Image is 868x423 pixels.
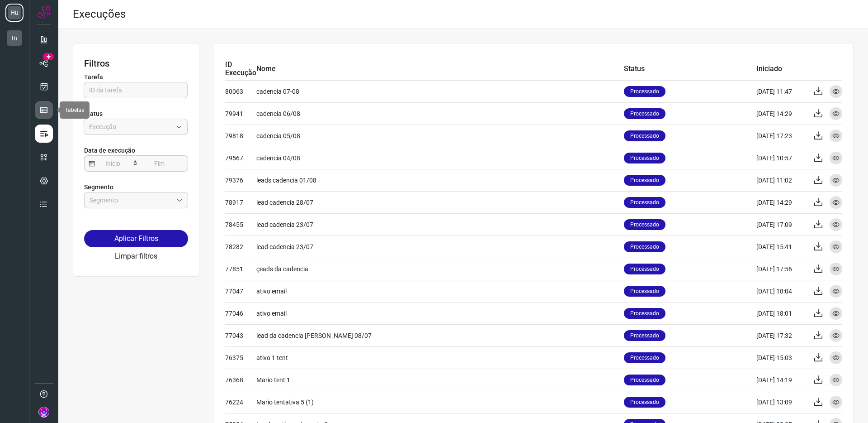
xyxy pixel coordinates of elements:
[624,330,665,341] p: Processado
[256,280,624,302] td: ativo email
[5,4,24,22] li: Hu
[225,280,256,302] td: 77047
[756,236,806,258] td: [DATE] 15:41
[256,102,624,125] td: cadencia 06/08
[225,369,256,391] td: 76368
[225,236,256,258] td: 78282
[84,146,188,155] p: Data de execução
[256,169,624,191] td: leads cadencia 01/08
[756,391,806,413] td: [DATE] 13:09
[225,346,256,369] td: 76375
[756,125,806,147] td: [DATE] 17:23
[225,213,256,236] td: 78455
[624,352,665,363] p: Processado
[90,192,173,208] input: Segmento
[89,82,182,98] input: ID da tarefa
[256,58,624,80] td: Nome
[73,8,126,21] h2: Execuções
[84,183,188,192] p: Segmento
[756,102,806,125] td: [DATE] 14:29
[84,72,188,82] p: Tarefa
[756,213,806,236] td: [DATE] 17:09
[756,80,806,102] td: [DATE] 11:47
[256,346,624,369] td: ativo 1 tent
[624,219,665,230] p: Processado
[624,308,665,319] p: Processado
[756,324,806,346] td: [DATE] 17:32
[142,156,178,171] input: Fim
[756,58,806,80] td: Iniciado
[225,191,256,213] td: 78917
[84,230,188,247] button: Aplicar Filtros
[624,130,665,141] p: Processado
[624,153,665,163] p: Processado
[95,156,131,171] input: Início
[624,286,665,297] p: Processado
[756,346,806,369] td: [DATE] 15:03
[624,375,665,385] p: Processado
[256,302,624,324] td: ativo email
[115,251,157,262] button: Limpar filtros
[756,147,806,169] td: [DATE] 10:57
[225,169,256,191] td: 79376
[5,29,24,47] li: In
[624,58,756,80] td: Status
[256,147,624,169] td: cadencia 04/08
[756,258,806,280] td: [DATE] 17:56
[131,155,139,171] span: à
[624,86,665,97] p: Processado
[756,169,806,191] td: [DATE] 11:02
[256,213,624,236] td: lead cadencia 23/07
[256,80,624,102] td: cadencia 07-08
[89,119,172,135] input: Execução
[225,391,256,413] td: 76224
[256,258,624,280] td: çeads da cadencia
[225,58,256,80] td: ID Execução
[225,125,256,147] td: 79818
[256,125,624,147] td: cadencia 05/08
[225,302,256,324] td: 77046
[225,324,256,346] td: 77043
[624,241,665,252] p: Processado
[256,324,624,346] td: lead da cadencia [PERSON_NAME] 08/07
[84,58,188,69] h3: Filtros
[624,264,665,274] p: Processado
[624,397,665,408] p: Processado
[65,107,84,113] span: Tabelas
[756,369,806,391] td: [DATE] 14:19
[756,191,806,213] td: [DATE] 14:29
[225,147,256,169] td: 79567
[38,407,49,418] img: 2fb61f6b71bb1d003435454fc0c968dc.jpg
[256,369,624,391] td: Mario tent 1
[256,236,624,258] td: lead cadencia 23/07
[225,80,256,102] td: 80063
[624,175,665,186] p: Processado
[756,280,806,302] td: [DATE] 18:04
[256,191,624,213] td: lead cadencia 28/07
[624,108,665,119] p: Processado
[624,197,665,208] p: Processado
[84,109,188,119] p: Status
[225,258,256,280] td: 77851
[756,302,806,324] td: [DATE] 18:01
[37,5,51,19] img: Logo
[225,102,256,125] td: 79941
[256,391,624,413] td: Mario tentativa 5 (1)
